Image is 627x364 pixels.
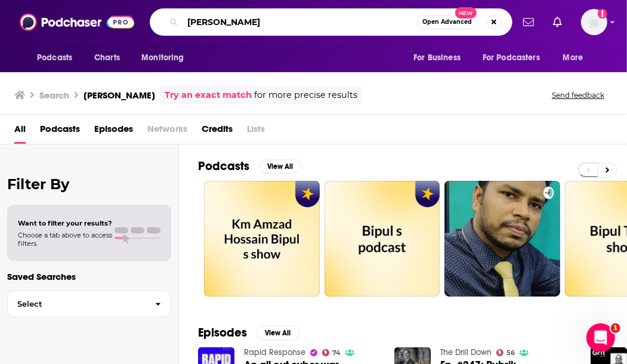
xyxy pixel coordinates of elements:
[581,9,607,35] span: Logged in as AlkaNara
[198,325,247,340] h2: Episodes
[198,159,302,174] a: PodcastsView All
[455,7,477,18] span: New
[586,323,615,352] iframe: Intercom live chat
[7,291,171,317] button: Select
[7,271,171,282] p: Saved Searches
[183,13,417,32] input: Search podcasts, credits, & more...
[413,50,461,66] span: For Business
[247,119,265,144] span: Lists
[87,47,127,69] a: Charts
[18,219,112,227] span: Want to filter your results?
[332,350,341,356] span: 74
[244,347,305,357] a: Rapid Response
[555,47,598,69] button: open menu
[548,12,567,32] a: Show notifications dropdown
[18,231,112,248] span: Choose a tab above to access filters.
[20,11,134,33] img: Podchaser - Follow, Share and Rate Podcasts
[165,88,252,102] a: Try an exact match
[440,347,492,357] a: The Drill Down
[496,349,515,356] a: 56
[150,8,512,36] div: Search podcasts, credits, & more...
[563,50,583,66] span: More
[475,47,557,69] button: open menu
[8,300,146,308] span: Select
[94,50,120,66] span: Charts
[94,119,133,144] a: Episodes
[141,50,184,66] span: Monitoring
[257,326,299,340] button: View All
[29,47,88,69] button: open menu
[7,175,171,193] h2: Filter By
[39,90,69,101] h3: Search
[37,50,72,66] span: Podcasts
[84,90,155,101] h3: [PERSON_NAME]
[198,159,249,174] h2: Podcasts
[506,350,515,356] span: 56
[598,9,607,18] svg: Add a profile image
[405,47,475,69] button: open menu
[483,50,540,66] span: For Podcasters
[14,119,26,144] a: All
[581,9,607,35] button: Show profile menu
[133,47,199,69] button: open menu
[548,90,608,100] button: Send feedback
[417,15,477,29] button: Open AdvancedNew
[198,325,299,340] a: EpisodesView All
[581,9,607,35] img: User Profile
[422,19,472,25] span: Open Advanced
[611,323,620,333] span: 1
[259,159,302,174] button: View All
[40,119,80,144] a: Podcasts
[254,88,357,102] span: for more precise results
[147,119,187,144] span: Networks
[322,349,341,356] a: 74
[202,119,233,144] a: Credits
[518,12,539,32] a: Show notifications dropdown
